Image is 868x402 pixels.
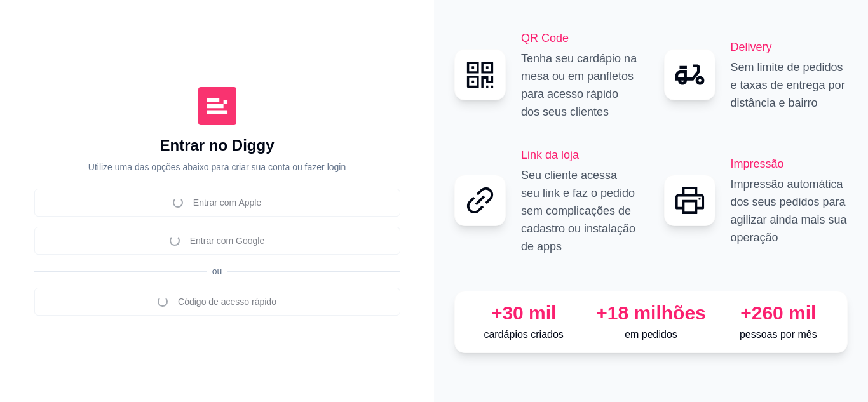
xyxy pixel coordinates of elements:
[720,302,837,325] div: +260 mil
[521,166,639,255] p: Seu cliente acessa seu link e faz o pedido sem complicações de cadastro ou instalação de apps
[731,38,848,56] h2: Delivery
[731,175,848,246] p: Impressão automática dos seus pedidos para agilizar ainda mais sua operação
[198,87,236,125] img: Diggy
[592,302,709,325] div: +18 milhões
[521,29,639,47] h2: QR Code
[465,302,582,325] div: +30 mil
[465,327,582,342] p: cardápios criados
[731,155,848,173] h2: Impressão
[720,327,837,342] p: pessoas por mês
[521,146,639,164] h2: Link da loja
[731,58,848,112] p: Sem limite de pedidos e taxas de entrega por distância e bairro
[88,161,346,173] p: Utilize uma das opções abaixo para criar sua conta ou fazer login
[592,327,709,342] p: em pedidos
[159,135,274,156] h1: Entrar no Diggy
[521,50,639,121] p: Tenha seu cardápio na mesa ou em panfletos para acesso rápido dos seus clientes
[207,266,227,276] span: ou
